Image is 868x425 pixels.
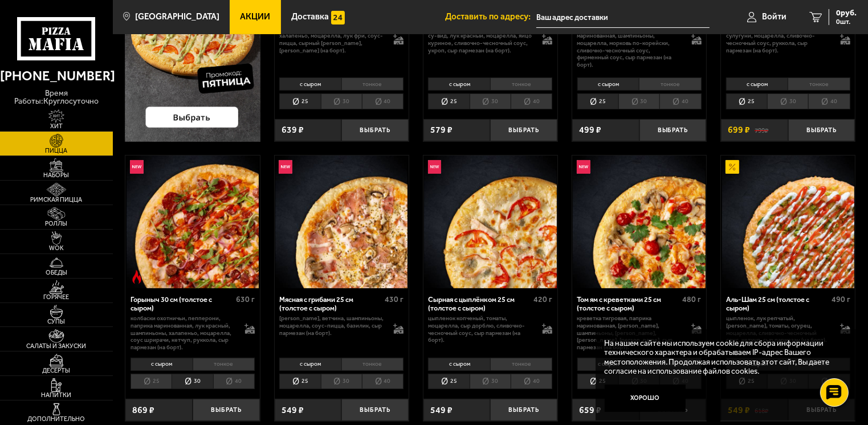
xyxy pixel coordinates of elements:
[428,315,533,344] p: цыпленок копченый, томаты, моцарелла, сыр дорблю, сливочно-чесночный соус, сыр пармезан (на борт).
[755,125,768,134] s: 799 ₽
[321,374,362,390] li: 30
[726,26,831,55] p: фарш из лосося, томаты, сыр сулугуни, моцарелла, сливочно-чесночный соус, руккола, сыр пармезан (...
[130,160,144,174] img: Новинка
[445,13,536,21] span: Доставить по адресу:
[424,156,556,288] img: Сырная с цыплёнком 25 см (толстое с сыром)
[236,295,255,304] span: 630 г
[428,160,442,174] img: Новинка
[579,406,601,415] span: 659 ₽
[618,93,659,109] li: 30
[428,77,490,91] li: с сыром
[639,119,707,141] button: Выбрать
[490,358,552,371] li: тонкое
[291,13,329,21] span: Доставка
[428,374,469,390] li: 25
[279,77,341,91] li: с сыром
[282,125,304,134] span: 639 ₽
[135,13,219,21] span: [GEOGRAPHIC_DATA]
[241,13,271,21] span: Акции
[726,77,788,91] li: с сыром
[430,125,453,134] span: 579 ₽
[579,125,601,134] span: 499 ₽
[577,358,639,371] li: с сыром
[788,77,850,91] li: тонкое
[132,406,154,415] span: 869 ₽
[130,270,144,284] img: Острое блюдо
[275,156,407,288] img: Мясная с грибами 25 см (толстое с сыром)
[533,295,552,304] span: 420 г
[275,156,409,288] a: НовинкаМясная с грибами 25 см (толстое с сыром)
[341,77,404,91] li: тонкое
[470,93,511,109] li: 30
[428,295,531,312] div: Сырная с цыплёнком 25 см (толстое с сыром)
[172,374,213,390] li: 30
[577,77,639,91] li: с сыром
[279,315,384,337] p: [PERSON_NAME], ветчина, шампиньоны, моцарелла, соус-пицца, базилик, сыр пармезан (на борт).
[193,399,260,421] button: Выбрать
[131,295,233,312] div: Горыныч 30 см (толстое с сыром)
[131,315,235,351] p: колбаски Охотничьи, пепперони, паприка маринованная, лук красный, шампиньоны, халапеньо, моцарелл...
[577,93,618,109] li: 25
[428,358,490,371] li: с сыром
[490,119,557,141] button: Выбрать
[279,295,382,312] div: Мясная с грибами 25 см (толстое с сыром)
[428,26,533,55] p: колбаски охотничьи, куриная грудка су-вид, лук красный, моцарелла, яйцо куриное, сливочно-чесночн...
[577,315,682,351] p: креветка тигровая, паприка маринованная, [PERSON_NAME], шампиньоны, [PERSON_NAME], [PERSON_NAME],...
[683,295,702,304] span: 480 г
[808,93,850,109] li: 40
[836,9,857,17] span: 0 руб.
[577,295,680,312] div: Том ям с креветками 25 см (толстое с сыром)
[836,18,857,25] span: 0 шт.
[605,385,686,412] button: Хорошо
[577,26,682,69] p: ветчина, корнишоны, паприка маринованная, шампиньоны, моцарелла, морковь по-корейски, сливочно-че...
[490,77,552,91] li: тонкое
[470,374,511,390] li: 30
[341,399,409,421] button: Выбрать
[125,156,259,288] a: НовинкаОстрое блюдоГорыныч 30 см (толстое с сыром)
[362,93,404,109] li: 40
[279,160,292,174] img: Новинка
[511,93,552,109] li: 40
[726,160,739,174] img: Акционный
[341,358,404,371] li: тонкое
[659,93,701,109] li: 40
[428,93,469,109] li: 25
[721,156,855,288] a: АкционныйАль-Шам 25 см (толстое с сыром)
[511,374,552,390] li: 40
[430,406,453,415] span: 549 ₽
[639,77,701,91] li: тонкое
[490,399,557,421] button: Выбрать
[536,7,710,28] input: Ваш адрес доставки
[321,93,362,109] li: 30
[423,156,557,288] a: НовинкаСырная с цыплёнком 25 см (толстое с сыром)
[832,295,850,304] span: 490 г
[605,338,840,376] p: На нашем сайте мы используем cookie для сбора информации технического характера и обрабатываем IP...
[193,358,255,371] li: тонкое
[279,26,384,55] p: фарш болоньезе, пепперони, халапеньо, моцарелла, лук фри, соус-пицца, сырный [PERSON_NAME], [PERS...
[762,13,787,21] span: Войти
[279,374,320,390] li: 25
[341,119,409,141] button: Выбрать
[767,93,808,109] li: 30
[331,11,345,24] img: 15daf4d41897b9f0e9f617042186c801.svg
[127,156,259,288] img: Горыныч 30 см (толстое с сыром)
[726,93,767,109] li: 25
[385,295,404,304] span: 430 г
[213,374,255,390] li: 40
[577,374,618,390] li: 25
[577,160,590,174] img: Новинка
[279,93,320,109] li: 25
[362,374,404,390] li: 40
[726,295,829,312] div: Аль-Шам 25 см (толстое с сыром)
[131,358,192,371] li: с сыром
[572,156,706,288] a: НовинкаТом ям с креветками 25 см (толстое с сыром)
[282,406,304,415] span: 549 ₽
[726,315,831,344] p: цыпленок, лук репчатый, [PERSON_NAME], томаты, огурец, моцарелла, сливочно-чесночный соус, кетчуп...
[573,156,705,288] img: Том ям с креветками 25 см (толстое с сыром)
[788,119,855,141] button: Выбрать
[131,374,172,390] li: 25
[279,358,341,371] li: с сыром
[722,156,854,288] img: Аль-Шам 25 см (толстое с сыром)
[728,125,750,134] span: 699 ₽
